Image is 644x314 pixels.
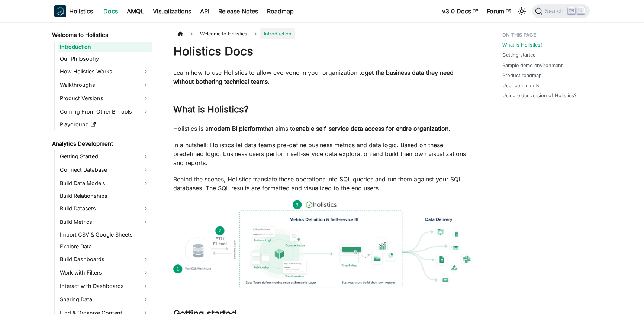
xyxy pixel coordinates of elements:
[99,5,122,17] a: Docs
[502,82,540,89] a: User community
[58,191,152,201] a: Build Relationships
[542,8,568,15] span: Search
[173,44,473,59] h1: Holistics Docs
[260,28,295,39] span: Introduction
[196,5,214,17] a: API
[502,72,542,79] a: Product roadmap
[214,5,263,17] a: Release Notes
[173,124,473,133] p: Holistics is a that aims to .
[58,92,152,104] a: Product Versions
[173,200,473,288] img: How Holistics fits in your Data Stack
[58,280,152,292] a: Interact with Dashboards
[58,54,152,64] a: Our Philosophy
[516,5,528,17] button: Switch between dark and light mode (currently light mode)
[577,7,585,14] kbd: K
[58,42,152,52] a: Introduction
[438,5,482,17] a: v3.0 Docs
[58,66,152,77] a: How Holistics Works
[148,5,196,17] a: Visualizations
[502,41,543,48] a: What is Holistics?
[54,5,93,17] a: HolisticsHolistics
[502,92,577,99] a: Using older version of Holistics?
[263,5,298,17] a: Roadmap
[122,5,148,17] a: AMQL
[173,28,473,39] nav: Breadcrumbs
[58,119,152,130] a: Playground
[69,7,93,16] b: Holistics
[58,229,152,240] a: Import CSV & Google Sheets
[173,175,473,193] p: Behind the scenes, Holistics translate these operations into SQL queries and run them against you...
[173,28,187,39] a: Home page
[58,267,152,279] a: Work with Filters
[296,125,448,132] strong: enable self-service data access for entire organization
[58,106,152,118] a: Coming From Other BI Tools
[50,30,152,40] a: Welcome to Holistics
[58,203,152,215] a: Build Datasets
[58,164,152,176] a: Connect Database
[58,294,152,305] a: Sharing Data
[58,177,152,189] a: Build Data Models
[209,125,263,132] strong: modern BI platform
[502,51,536,58] a: Getting started
[502,62,563,69] a: Sample demo environment
[58,241,152,252] a: Explore Data
[482,5,515,17] a: Forum
[58,150,152,162] a: Getting Started
[173,68,473,86] p: Learn how to use Holistics to allow everyone in your organization to .
[47,22,158,314] nav: Docs sidebar
[58,253,152,265] a: Build Dashboards
[532,4,590,18] button: Search (Ctrl+K)
[58,79,152,91] a: Walkthroughs
[196,28,251,39] span: Welcome to Holistics
[173,140,473,167] p: In a nutshell: Holistics let data teams pre-define business metrics and data logic. Based on thes...
[50,139,152,149] a: Analytics Development
[54,5,66,17] img: Holistics
[173,104,473,118] h2: What is Holistics?
[58,216,152,228] a: Build Metrics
